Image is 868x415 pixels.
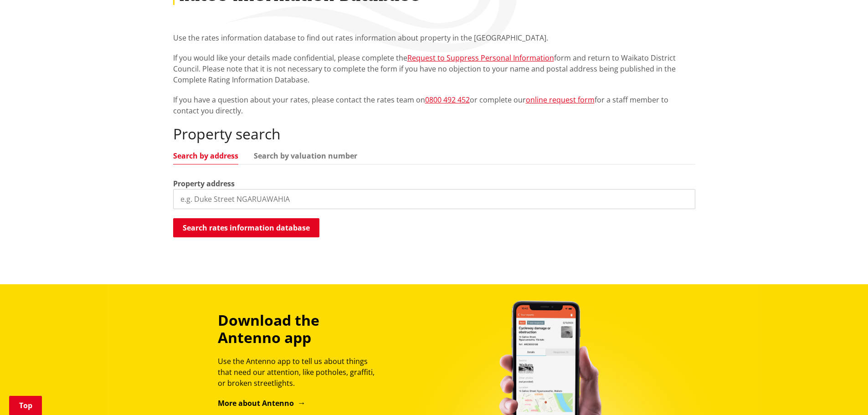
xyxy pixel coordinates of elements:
a: Search by valuation number [254,152,357,159]
a: online request form [526,95,595,105]
label: Property address [173,178,235,189]
p: Use the Antenno app to tell us about things that need our attention, like potholes, graffiti, or ... [218,356,383,389]
iframe: Messenger Launcher [826,377,859,410]
p: Use the rates information database to find out rates information about property in the [GEOGRAPHI... [173,32,695,43]
p: If you would like your details made confidential, please complete the form and return to Waikato ... [173,52,695,85]
a: More about Antenno [218,398,306,408]
a: Search by address [173,152,238,159]
input: e.g. Duke Street NGARUAWAHIA [173,189,695,209]
h3: Download the Antenno app [218,312,383,347]
p: If you have a question about your rates, please contact the rates team on or complete our for a s... [173,94,695,116]
a: Request to Suppress Personal Information [407,53,554,63]
button: Search rates information database [173,218,319,237]
a: Top [9,396,42,415]
a: 0800 492 452 [425,95,470,105]
h2: Property search [173,125,695,143]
